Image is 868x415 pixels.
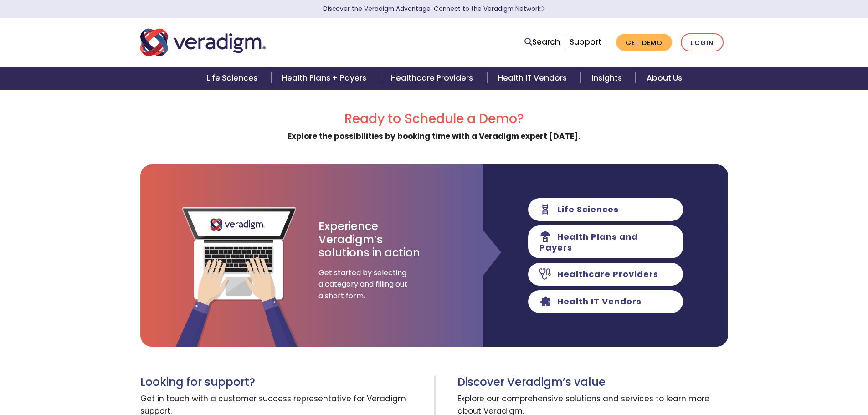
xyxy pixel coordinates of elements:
[318,220,421,259] h3: Experience Veradigm’s solutions in action
[541,5,545,13] span: Learn More
[380,67,487,90] a: Healthcare Providers
[140,376,427,389] h3: Looking for support?
[524,36,560,48] a: Search
[570,36,601,47] a: Support
[271,67,380,90] a: Health Plans + Payers
[318,267,410,302] span: Get started by selecting a category and filling out a short form.
[323,5,545,13] a: Discover the Veradigm Advantage: Connect to the Veradigm NetworkLearn More
[140,111,728,127] h2: Ready to Schedule a Demo?
[580,67,636,90] a: Insights
[636,67,693,90] a: About Us
[616,34,672,51] a: Get Demo
[487,67,580,90] a: Health IT Vendors
[457,376,728,389] h3: Discover Veradigm’s value
[140,27,266,57] img: Veradigm logo
[288,131,580,142] strong: Explore the possibilities by booking time with a Veradigm expert [DATE].
[195,67,271,90] a: Life Sciences
[681,33,724,52] a: Login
